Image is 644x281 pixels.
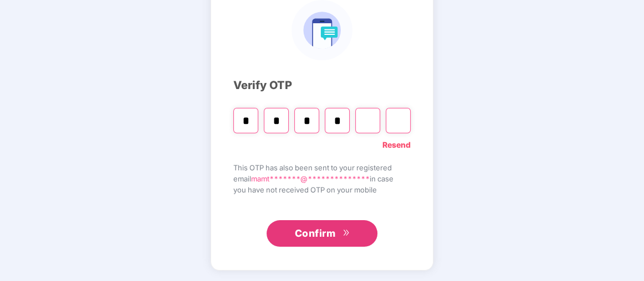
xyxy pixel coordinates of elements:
[382,139,411,151] a: Resend
[343,229,350,238] span: double-right
[294,226,335,241] span: Confirm
[233,77,411,94] div: Verify OTP
[386,108,411,133] input: Digit 6
[233,162,411,173] span: This OTP has also been sent to your registered
[233,184,411,195] span: you have not received OTP on your mobile
[325,108,350,133] input: Digit 4
[355,108,380,133] input: Digit 5
[294,108,319,133] input: Digit 3
[264,108,289,133] input: Digit 2
[267,220,377,247] button: Confirmdouble-right
[233,108,258,133] input: Please enter verification code. Digit 1
[233,173,411,184] span: email in case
